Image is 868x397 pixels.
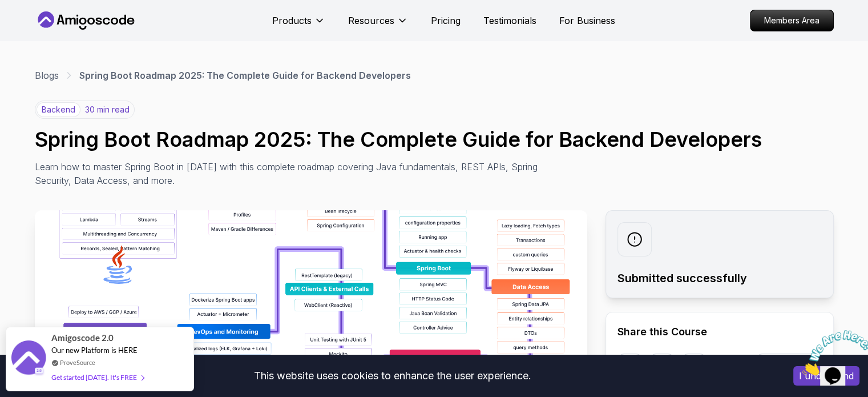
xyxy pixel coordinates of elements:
[756,354,822,379] button: Copy link
[79,69,411,82] p: Spring Boot Roadmap 2025: The Complete Guide for Backend Developers
[5,5,75,50] img: Chat attention grabber
[797,326,868,380] iframe: chat widget
[617,324,822,340] h2: Share this Course
[348,14,394,27] p: Resources
[750,10,833,31] p: Members Area
[60,358,95,367] a: ProveSource
[750,10,834,31] a: Members Area
[37,102,80,117] p: backend
[272,14,312,27] p: Products
[51,371,144,384] div: Get started [DATE]. It's FREE
[35,160,546,187] p: Learn how to master Spring Boot in [DATE] with this complete roadmap covering Java fundamentals, ...
[11,340,46,378] img: provesource social proof notification image
[51,331,114,344] span: Amigoscode 2.0
[483,14,536,27] a: Testimonials
[35,128,834,151] h1: Spring Boot Roadmap 2025: The Complete Guide for Backend Developers
[617,270,822,286] h2: Submitted successfully
[272,14,325,37] button: Products
[559,14,615,27] a: For Business
[35,69,59,82] a: Blogs
[431,14,461,27] a: Pricing
[51,346,138,355] span: Our new Platform is HERE
[348,14,408,37] button: Resources
[793,366,859,386] button: Accept cookies
[85,104,130,115] p: 30 min read
[9,363,776,388] div: This website uses cookies to enhance the user experience.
